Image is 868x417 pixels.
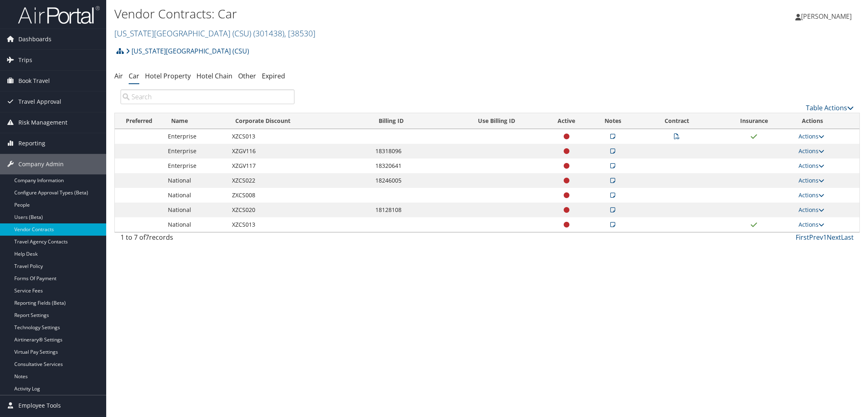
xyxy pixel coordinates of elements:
[164,113,228,129] th: Name: activate to sort column ascending
[238,71,256,80] a: Other
[228,144,371,158] td: XZGV116
[713,113,794,129] th: Insurance: activate to sort column ascending
[18,112,67,133] span: Risk Management
[228,158,371,173] td: XZGV117
[799,176,824,184] a: Actions
[228,113,371,129] th: Corporate Discount: activate to sort column ascending
[164,173,228,188] td: National
[586,113,640,129] th: Notes: activate to sort column ascending
[18,29,51,49] span: Dashboards
[371,203,446,217] td: 18128108
[827,233,841,242] a: Next
[18,5,100,25] img: airportal-logo.png
[164,144,228,158] td: Enterprise
[228,129,371,144] td: XZCS013
[228,173,371,188] td: XZCS022
[841,233,854,242] a: Last
[115,113,164,129] th: Preferred: activate to sort column ascending
[18,133,45,154] span: Reporting
[796,233,809,242] a: First
[18,395,61,416] span: Employee Tools
[284,28,315,39] span: , [ 38530 ]
[371,144,446,158] td: 18318096
[114,71,123,80] a: Air
[120,232,295,246] div: 1 to 7 of records
[371,173,446,188] td: 18246005
[114,5,611,22] h1: Vendor Contracts: Car
[18,71,50,91] span: Book Travel
[799,221,824,228] a: Actions
[809,233,823,242] a: Prev
[164,203,228,217] td: National
[371,113,446,129] th: Billing ID: activate to sort column ascending
[253,28,284,39] span: ( 301438 )
[799,147,824,155] a: Actions
[18,91,61,112] span: Travel Approval
[145,71,191,80] a: Hotel Property
[799,191,824,199] a: Actions
[228,203,371,217] td: XZCS020
[164,158,228,173] td: Enterprise
[228,188,371,203] td: ZXCS008
[799,162,824,169] a: Actions
[806,103,854,112] a: Table Actions
[228,217,371,232] td: XZCS013
[18,154,64,174] span: Company Admin
[120,89,295,104] input: Search
[794,113,859,129] th: Actions
[164,129,228,144] td: Enterprise
[164,188,228,203] td: National
[446,113,547,129] th: Use Billing ID: activate to sort column ascending
[18,50,32,70] span: Trips
[799,132,824,140] a: Actions
[164,217,228,232] td: National
[799,206,824,214] a: Actions
[371,158,446,173] td: 18320641
[262,71,285,80] a: Expired
[145,233,149,242] span: 7
[196,71,232,80] a: Hotel Chain
[129,71,139,80] a: Car
[126,43,249,59] a: [US_STATE][GEOGRAPHIC_DATA] (CSU)
[640,113,713,129] th: Contract: activate to sort column ascending
[801,12,852,21] span: [PERSON_NAME]
[114,28,315,39] a: [US_STATE][GEOGRAPHIC_DATA] (CSU)
[795,4,860,29] a: [PERSON_NAME]
[547,113,586,129] th: Active: activate to sort column ascending
[823,233,827,242] a: 1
